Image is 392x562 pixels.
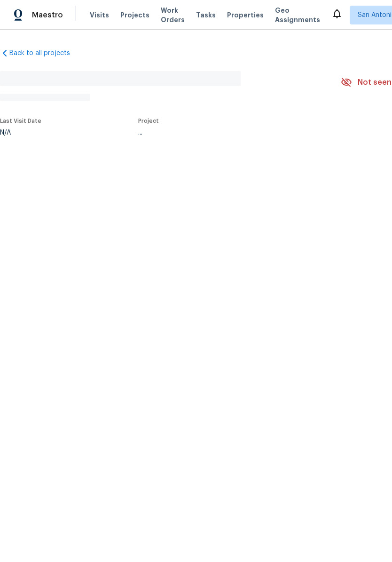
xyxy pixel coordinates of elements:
span: Visits [90,10,109,20]
span: Tasks [196,12,216,18]
span: Project [138,118,159,124]
span: Geo Assignments [275,6,320,24]
span: Projects [120,10,149,20]
span: Maestro [32,10,63,20]
span: Properties [227,10,264,20]
span: Work Orders [161,6,185,24]
div: ... [138,129,319,136]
